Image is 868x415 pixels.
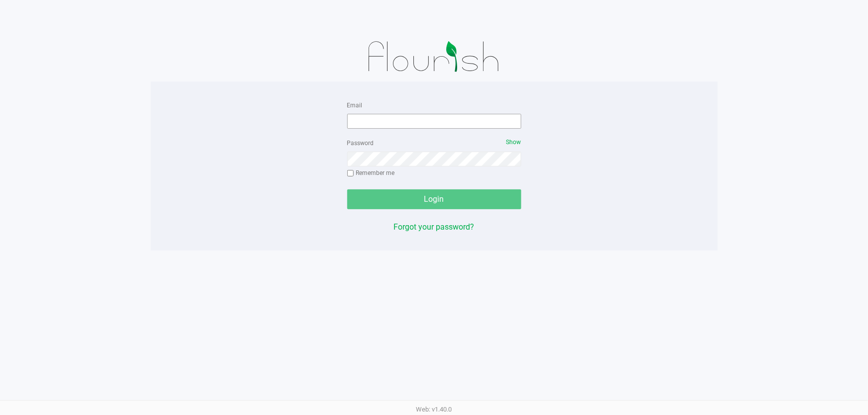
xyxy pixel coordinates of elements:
[506,139,521,146] span: Show
[347,139,374,148] label: Password
[347,170,354,177] input: Remember me
[347,168,395,177] label: Remember me
[416,406,452,413] span: Web: v1.40.0
[394,221,475,233] button: Forgot your password?
[347,101,363,110] label: Email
